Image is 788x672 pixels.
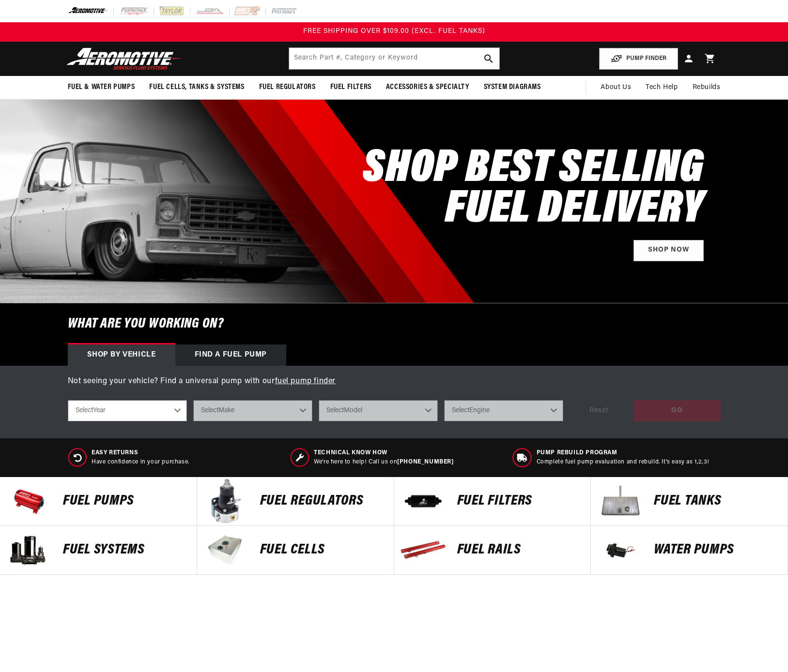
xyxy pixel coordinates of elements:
[275,377,336,385] a: fuel pump finder
[596,477,644,525] img: Fuel Tanks
[260,543,384,557] p: FUEL Cells
[197,477,394,526] a: FUEL REGULATORS FUEL REGULATORS
[394,526,591,575] a: FUEL Rails FUEL Rails
[537,458,710,466] p: Complete fuel pump evaluation and rebuild. It's easy as 1,2,3!
[477,76,548,99] summary: System Diagrams
[591,477,788,526] a: Fuel Tanks Fuel Tanks
[44,303,745,344] h6: What are you working on?
[363,149,703,230] h2: SHOP BEST SELLING FUEL DELIVERY
[484,82,541,92] span: System Diagrams
[142,76,251,99] summary: Fuel Cells, Tanks & Systems
[303,28,485,35] span: FREE SHIPPING OVER $109.00 (EXCL. FUEL TANKS)
[386,82,469,92] span: Accessories & Specialty
[633,240,704,262] a: Shop Now
[444,400,563,421] select: Engine
[175,344,287,366] div: Find a Fuel Pump
[149,82,244,92] span: Fuel Cells, Tanks & Systems
[457,494,581,508] p: FUEL FILTERS
[68,375,721,388] p: Not seeing your vehicle? Find a universal pump with our
[5,526,53,574] img: Fuel Systems
[599,48,678,70] button: PUMP FINDER
[394,477,591,526] a: FUEL FILTERS FUEL FILTERS
[202,477,250,525] img: FUEL REGULATORS
[591,526,788,575] a: Water Pumps Water Pumps
[197,526,394,575] a: FUEL Cells FUEL Cells
[319,400,438,421] select: Model
[68,344,175,366] div: Shop by vehicle
[330,82,371,92] span: Fuel Filters
[63,494,187,508] p: Fuel Pumps
[314,458,453,466] p: We’re here to help! Call us on
[654,543,778,557] p: Water Pumps
[259,82,316,92] span: Fuel Regulators
[63,543,187,557] p: Fuel Systems
[693,82,721,93] span: Rebuilds
[537,449,710,457] span: Pump Rebuild program
[323,76,379,99] summary: Fuel Filters
[399,526,448,574] img: FUEL Rails
[193,400,312,421] select: Make
[685,76,728,99] summary: Rebuilds
[68,82,135,92] span: Fuel & Water Pumps
[92,449,189,457] span: Easy Returns
[5,477,53,525] img: Fuel Pumps
[252,76,323,99] summary: Fuel Regulators
[68,400,187,421] select: Year
[202,526,250,574] img: FUEL Cells
[260,494,384,508] p: FUEL REGULATORS
[379,76,477,99] summary: Accessories & Specialty
[289,48,499,69] input: Search by Part Number, Category or Keyword
[646,82,678,93] span: Tech Help
[654,494,778,508] p: Fuel Tanks
[397,459,453,465] a: [PHONE_NUMBER]
[399,477,448,525] img: FUEL FILTERS
[638,76,685,99] summary: Tech Help
[457,543,581,557] p: FUEL Rails
[64,47,185,70] img: Aeromotive
[92,458,189,466] p: Have confidence in your purchase.
[593,76,638,99] a: About Us
[601,84,631,91] span: About Us
[314,449,453,457] span: Technical Know How
[61,76,142,99] summary: Fuel & Water Pumps
[478,48,499,69] button: search button
[596,526,644,574] img: Water Pumps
